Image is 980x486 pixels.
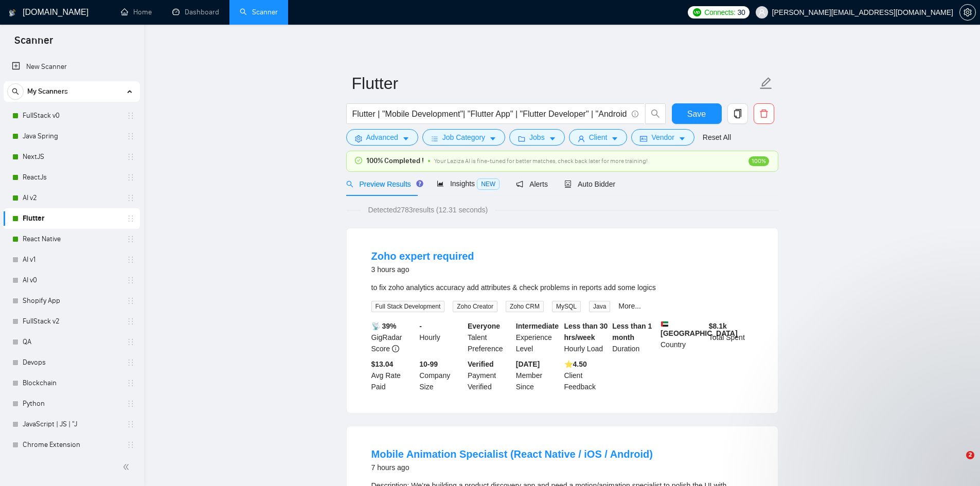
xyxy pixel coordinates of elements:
[631,129,694,146] button: idcardVendorcaret-down
[7,83,24,100] button: search
[703,132,731,143] a: Reset All
[514,358,562,392] div: Member Since
[509,129,565,146] button: folderJobscaret-down
[564,181,572,188] span: robot
[8,88,23,95] span: search
[618,302,641,310] a: More...
[516,360,540,368] b: [DATE]
[759,77,773,90] span: edit
[9,5,16,21] img: logo
[371,322,397,330] b: 📡 39%
[23,332,120,352] a: QA
[489,135,496,142] span: caret-down
[516,322,559,330] b: Intermediate
[23,414,120,435] a: JavaScript | JS | "J
[516,181,523,188] span: notification
[468,360,494,368] b: Verified
[610,320,658,354] div: Duration
[959,8,976,16] a: setting
[127,256,135,264] span: holder
[127,338,135,346] span: holder
[27,81,68,102] span: My Scanners
[589,132,608,143] span: Client
[468,322,500,330] b: Everyone
[23,435,120,455] a: Chrome Extension
[966,451,974,459] span: 2
[651,132,674,143] span: Vendor
[640,135,647,142] span: idcard
[645,103,666,124] button: search
[564,322,608,341] b: Less than 30 hrs/week
[4,57,140,77] li: New Scanner
[371,282,753,293] div: to fix zoho analytics accuracy add attributes & check problems in reports add some logics
[646,109,665,118] span: search
[518,135,525,142] span: folder
[402,135,409,142] span: caret-down
[578,135,585,142] span: user
[417,320,466,354] div: Hourly
[172,8,219,16] a: dashboardDashboard
[127,173,135,182] span: holder
[506,301,544,312] span: Zoho CRM
[240,8,278,16] a: searchScanner
[371,448,653,460] a: Mobile Animation Specialist (React Native / iOS / Android)
[392,345,399,352] span: info-circle
[960,8,975,16] span: setting
[658,320,707,354] div: Country
[431,135,438,142] span: bars
[704,7,735,18] span: Connects:
[355,157,362,164] span: check-circle
[127,379,135,387] span: holder
[366,132,398,143] span: Advanced
[661,320,738,337] b: [GEOGRAPHIC_DATA]
[371,461,653,474] div: 7 hours ago
[552,301,581,312] span: MySQL
[516,180,548,188] span: Alerts
[366,155,424,167] span: 100% Completed !
[679,135,686,142] span: caret-down
[442,132,485,143] span: Job Category
[127,358,135,367] span: holder
[672,103,722,124] button: Save
[417,358,466,392] div: Company Size
[562,358,611,392] div: Client Feedback
[127,112,135,120] span: holder
[127,276,135,284] span: holder
[466,320,514,354] div: Talent Preference
[945,451,970,476] iframe: Intercom live chat
[23,229,120,249] a: React Native
[434,157,648,165] span: Your Laziza AI is fine-tuned for better matches, check back later for more training!
[127,317,135,326] span: holder
[23,147,120,167] a: NextJS
[369,320,418,354] div: GigRadar Score
[127,441,135,449] span: holder
[121,8,152,16] a: homeHome
[569,129,628,146] button: userClientcaret-down
[419,360,438,368] b: 10-99
[127,194,135,202] span: holder
[754,103,774,124] button: delete
[632,111,638,117] span: info-circle
[371,250,474,262] a: Zoho expert required
[23,352,120,373] a: Devops
[352,70,757,96] input: Scanner name...
[122,462,133,472] span: double-left
[369,358,418,392] div: Avg Rate Paid
[23,270,120,291] a: AI v0
[709,322,727,330] b: $ 8.1k
[612,322,652,341] b: Less than 1 month
[127,132,135,140] span: holder
[352,107,627,120] input: Search Freelance Jobs...
[611,135,618,142] span: caret-down
[749,156,769,166] span: 100%
[727,103,748,124] button: copy
[127,297,135,305] span: holder
[23,167,120,188] a: ReactJs
[754,109,774,118] span: delete
[23,188,120,208] a: AI v2
[371,360,394,368] b: $13.04
[562,320,611,354] div: Hourly Load
[371,301,445,312] span: Full Stack Development
[422,129,505,146] button: barsJob Categorycaret-down
[12,57,132,77] a: New Scanner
